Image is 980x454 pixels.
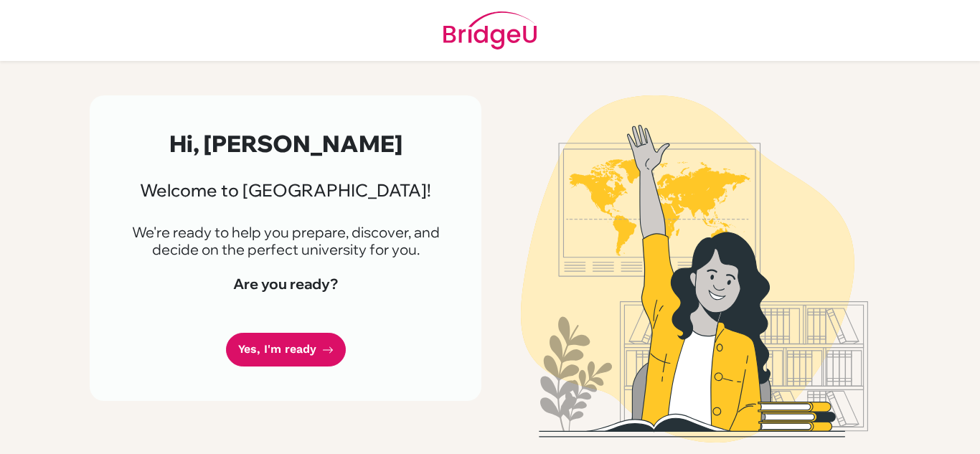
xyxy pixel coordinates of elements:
h3: Welcome to [GEOGRAPHIC_DATA]! [124,180,447,201]
a: Yes, I'm ready [226,333,346,366]
h2: Hi, [PERSON_NAME] [124,130,447,157]
h4: Are you ready? [124,275,447,293]
p: We're ready to help you prepare, discover, and decide on the perfect university for you. [124,224,447,258]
